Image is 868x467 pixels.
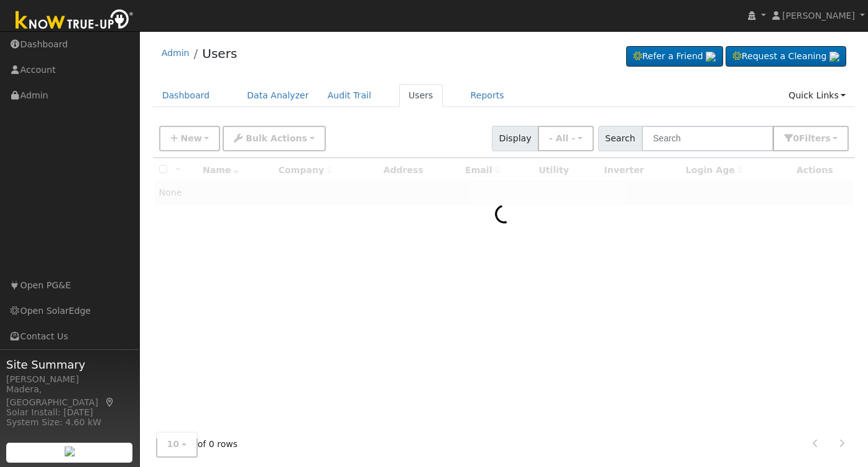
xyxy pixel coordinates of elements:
a: Data Analyzer [238,84,318,107]
span: Display [492,126,538,151]
img: Know True-Up [9,7,140,35]
a: Request a Cleaning [726,46,846,67]
span: s [825,133,830,143]
span: Bulk Actions [246,133,307,143]
a: Users [202,46,237,61]
a: Admin [162,48,190,58]
span: 10 [167,440,180,450]
span: New [180,133,201,143]
a: Refer a Friend [626,46,723,67]
a: Audit Trail [318,84,381,107]
button: - All - [538,126,594,151]
div: Madera, [GEOGRAPHIC_DATA] [6,383,133,409]
button: Bulk Actions [223,126,325,151]
span: Filter [799,133,831,143]
span: Site Summary [6,356,133,373]
div: System Size: 4.60 kW [6,416,133,429]
img: retrieve [65,446,75,456]
a: Map [104,397,116,407]
img: retrieve [829,52,839,62]
button: New [159,126,221,151]
input: Search [642,126,773,151]
a: Dashboard [153,84,219,107]
div: Solar Install: [DATE] [6,406,133,419]
span: Search [598,126,642,151]
span: [PERSON_NAME] [782,11,855,21]
a: Users [399,84,443,107]
button: 0Filters [773,126,849,151]
a: Quick Links [779,84,855,107]
span: of 0 rows [156,432,238,458]
div: [PERSON_NAME] [6,373,133,386]
img: retrieve [706,52,716,62]
button: 10 [156,432,198,458]
a: Reports [461,84,514,107]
